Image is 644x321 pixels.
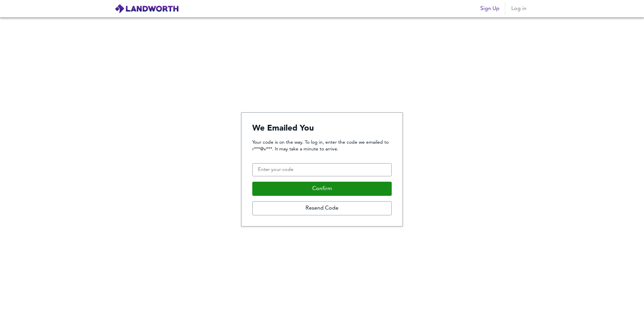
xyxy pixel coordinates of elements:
button: Resend Code [252,201,392,215]
span: Sign Up [480,4,500,13]
input: Enter your code [252,163,392,177]
img: logo [115,4,179,14]
span: Log in [511,4,527,13]
h4: We Emailed You [252,123,392,134]
p: Your code is on the way. To log in, enter the code we emailed to r***@v***. It may take a minute ... [252,139,392,152]
button: Log in [508,2,529,15]
button: Sign Up [478,2,502,15]
button: Confirm [252,182,392,196]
